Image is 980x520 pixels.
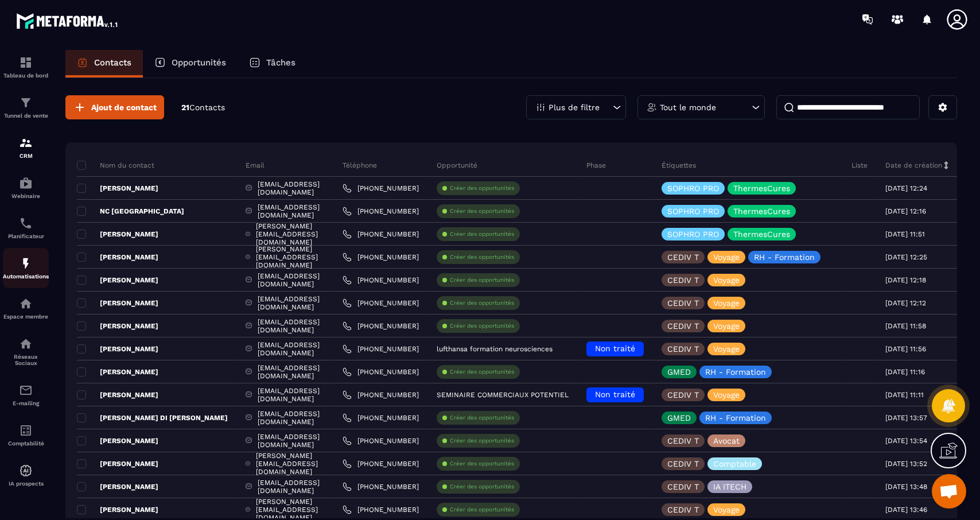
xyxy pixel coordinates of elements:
p: [DATE] 13:46 [885,506,927,514]
p: 21 [181,102,225,113]
a: [PHONE_NUMBER] [343,367,419,377]
a: Tâches [238,50,307,77]
p: Réseaux Sociaux [3,354,49,366]
p: Date de création [885,161,942,170]
p: [DATE] 12:24 [885,184,927,192]
p: Plus de filtre [549,103,600,111]
p: SOPHRO PRO [667,230,719,238]
a: [PHONE_NUMBER] [343,253,419,262]
img: automations [19,257,33,270]
p: SEMINAIRE COMMERCIAUX POTENTIEL [437,391,569,399]
a: [PHONE_NUMBER] [343,482,419,491]
p: [DATE] 13:57 [885,414,927,422]
p: Tunnel de vente [3,112,49,119]
p: [DATE] 13:52 [885,460,927,468]
p: Voyage [713,391,740,399]
p: Voyage [713,299,740,307]
p: [PERSON_NAME] [77,459,158,468]
p: Créer des opportunités [450,414,514,422]
p: [DATE] 12:16 [885,207,926,215]
p: CEDIV T [667,299,699,307]
img: email [19,383,33,397]
a: accountantaccountantComptabilité [3,415,49,455]
span: Contacts [189,103,225,112]
p: Téléphone [343,161,377,170]
span: Non traité [595,344,635,353]
p: [DATE] 13:48 [885,483,927,491]
p: Créer des opportunités [450,460,514,468]
p: CEDIV T [667,437,699,445]
p: Voyage [713,253,740,261]
p: [DATE] 11:11 [885,391,924,399]
a: formationformationTunnel de vente [3,87,49,127]
p: Créer des opportunités [450,299,514,307]
p: Phase [586,161,606,170]
p: IA ITECH [713,483,746,491]
p: [PERSON_NAME] [77,390,158,399]
a: Opportunités [143,50,238,77]
p: Voyage [713,345,740,353]
p: ThermesCures [733,184,790,192]
a: automationsautomationsAutomatisations [3,248,49,288]
p: Email [246,161,265,170]
p: Créer des opportunités [450,184,514,192]
a: formationformationTableau de bord [3,47,49,87]
p: GMED [667,368,691,376]
img: automations [19,464,33,478]
p: Voyage [713,506,740,514]
a: [PHONE_NUMBER] [343,505,419,514]
p: [PERSON_NAME] [77,367,158,377]
p: Créer des opportunités [450,230,514,238]
a: [PHONE_NUMBER] [343,207,419,216]
a: [PHONE_NUMBER] [343,275,419,285]
p: CEDIV T [667,253,699,261]
a: schedulerschedulerPlanificateur [3,208,49,248]
p: lufthansa formation neurosciences [437,345,553,353]
p: RH - Formation [754,253,815,261]
p: Créer des opportunités [450,207,514,215]
a: [PHONE_NUMBER] [343,184,419,193]
a: automationsautomationsEspace membre [3,288,49,328]
p: NC [GEOGRAPHIC_DATA] [77,207,184,216]
p: [PERSON_NAME] [77,230,158,239]
img: scheduler [19,216,33,230]
p: Avocat [713,437,740,445]
p: [PERSON_NAME] [77,184,158,193]
a: emailemailE-mailing [3,375,49,415]
p: CEDIV T [667,391,699,399]
a: Contacts [65,50,143,77]
img: accountant [19,424,33,437]
p: Opportunité [437,161,477,170]
p: Nom du contact [77,161,154,170]
p: Planificateur [3,233,49,239]
p: ThermesCures [733,230,790,238]
p: ThermesCures [733,207,790,215]
p: Voyage [713,276,740,284]
a: Ouvrir le chat [932,474,966,509]
p: Liste [851,161,868,170]
p: Webinaire [3,193,49,199]
p: [DATE] 11:56 [885,345,926,353]
p: CEDIV T [667,276,699,284]
p: Comptable [713,460,756,468]
p: RH - Formation [705,368,766,376]
p: [PERSON_NAME] [77,298,158,308]
p: CRM [3,153,49,159]
p: Étiquettes [662,161,696,170]
p: Tâches [266,57,295,68]
p: Contacts [94,57,131,68]
a: [PHONE_NUMBER] [343,230,419,239]
a: [PHONE_NUMBER] [343,459,419,468]
p: [DATE] 12:18 [885,276,926,284]
p: Opportunités [172,57,226,68]
button: Ajout de contact [65,95,164,119]
p: CEDIV T [667,460,699,468]
p: Tableau de bord [3,72,49,79]
a: [PHONE_NUMBER] [343,344,419,354]
a: [PHONE_NUMBER] [343,321,419,331]
p: RH - Formation [705,414,766,422]
img: automations [19,297,33,311]
p: Créer des opportunités [450,322,514,330]
p: CEDIV T [667,506,699,514]
img: formation [19,96,33,110]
